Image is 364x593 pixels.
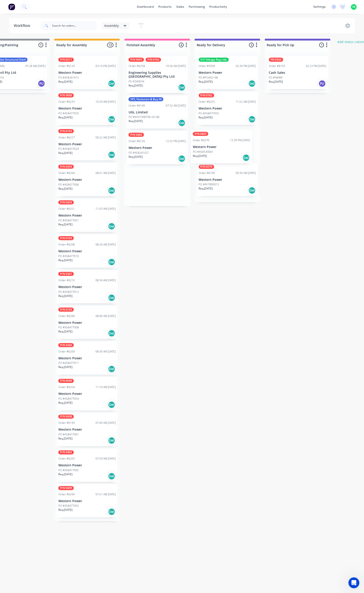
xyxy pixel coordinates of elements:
[197,43,242,47] input: Enter column name…
[135,3,156,10] a: dashboard
[56,43,101,47] input: Enter column name…
[156,3,174,10] div: products
[104,23,119,28] span: Assembly
[352,5,356,9] span: SK
[107,43,114,47] span: 13
[207,3,229,10] div: productivity
[311,3,328,10] div: settings
[14,23,32,28] div: Workflow
[8,3,15,10] img: Factory
[267,43,312,47] input: Enter column name…
[186,3,207,10] div: purchasing
[319,43,324,47] span: 1
[52,21,97,30] input: Search for orders...
[39,43,43,47] span: 1
[179,43,184,47] span: 4
[349,578,359,588] iframe: Intercom live chat
[174,3,186,10] div: sales
[126,43,171,47] input: Enter column name…
[249,43,254,47] span: 3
